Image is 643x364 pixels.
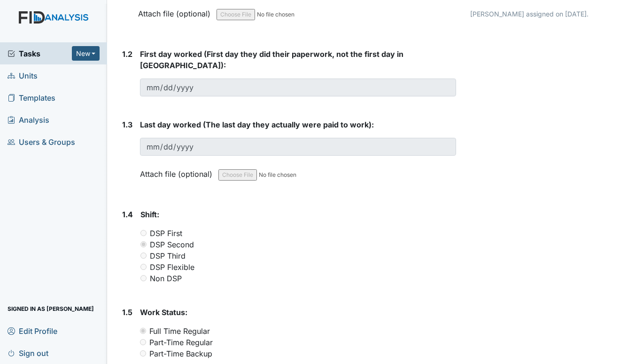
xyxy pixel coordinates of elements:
[150,250,186,261] label: DSP Third
[72,46,100,61] button: New
[470,9,632,19] p: [PERSON_NAME] assigned on [DATE].
[149,337,213,348] label: Part-Time Regular
[140,308,187,317] span: Work Status:
[8,346,48,360] span: Sign out
[8,90,55,105] span: Templates
[8,112,49,127] span: Analysis
[122,119,132,130] label: 1.3
[150,261,194,273] label: DSP Flexible
[122,209,133,220] label: 1.4
[140,49,403,70] span: First day worked (First day they did their paperwork, not the first day in [GEOGRAPHIC_DATA]):
[140,241,147,247] input: DSP Second
[150,239,194,250] label: DSP Second
[140,120,374,129] span: Last day worked (The last day they actually were paid to work):
[8,135,75,149] span: Users & Groups
[8,48,72,59] a: Tasks
[140,275,147,281] input: Non DSP
[149,325,210,337] label: Full Time Regular
[140,210,159,219] span: Shift:
[122,48,132,60] label: 1.2
[8,324,57,338] span: Edit Profile
[140,350,146,356] input: Part-Time Backup
[138,3,214,19] label: Attach file (optional)
[8,68,38,83] span: Units
[150,228,182,239] label: DSP First
[150,273,182,284] label: Non DSP
[8,301,94,316] span: Signed in as [PERSON_NAME]
[140,328,146,334] input: Full Time Regular
[140,264,147,270] input: DSP Flexible
[140,253,147,259] input: DSP Third
[140,339,146,345] input: Part-Time Regular
[140,163,216,180] label: Attach file (optional)
[122,307,132,318] label: 1.5
[140,230,147,236] input: DSP First
[149,348,212,359] label: Part-Time Backup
